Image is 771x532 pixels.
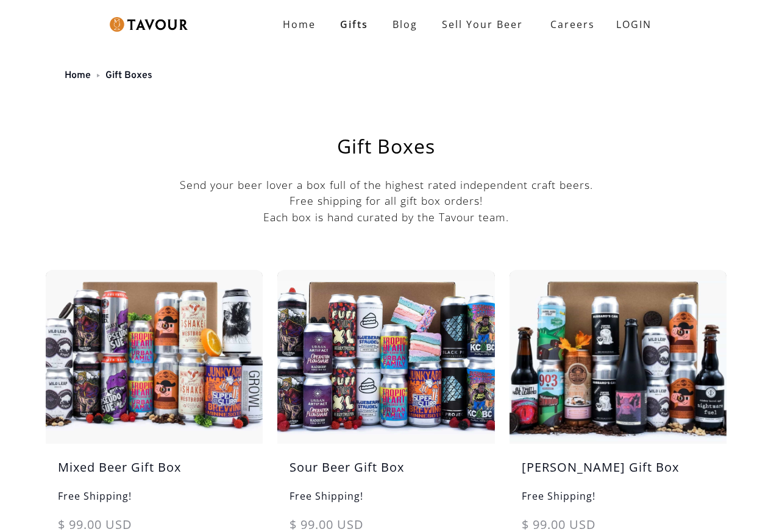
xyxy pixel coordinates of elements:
[283,18,316,31] strong: Home
[535,7,604,41] a: Careers
[604,12,664,37] a: LOGIN
[550,12,595,37] strong: Careers
[46,458,263,489] h5: Mixed Beer Gift Box
[380,12,430,37] a: Blog
[76,137,696,156] h1: Gift Boxes
[328,12,380,37] a: Gifts
[65,69,91,82] a: Home
[510,489,727,516] h6: Free Shipping!
[430,12,535,37] a: Sell Your Beer
[271,12,328,37] a: Home
[105,69,152,82] a: Gift Boxes
[277,458,494,489] h5: Sour Beer Gift Box
[277,489,494,516] h6: Free Shipping!
[46,177,727,225] p: Send your beer lover a box full of the highest rated independent craft beers. Free shipping for a...
[46,489,263,516] h6: Free Shipping!
[510,458,727,489] h5: [PERSON_NAME] Gift Box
